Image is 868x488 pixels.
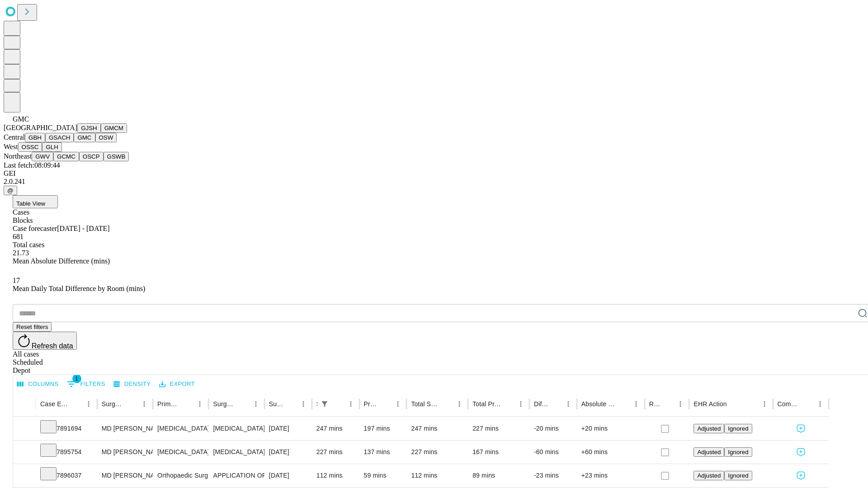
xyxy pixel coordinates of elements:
[269,400,283,408] div: Surgery Date
[562,398,575,410] button: Menu
[581,441,640,464] div: +60 mins
[13,322,52,332] button: Reset filters
[18,421,31,437] button: Expand
[157,441,204,464] div: [MEDICAL_DATA]
[411,417,463,440] div: 247 mins
[801,398,814,410] button: Sort
[364,400,378,408] div: Predicted In Room Duration
[13,249,29,257] span: 21.73
[697,425,721,432] span: Adjusted
[411,441,463,464] div: 227 mins
[364,441,402,464] div: 137 mins
[534,400,548,408] div: Difference
[440,398,453,410] button: Sort
[269,417,307,440] div: [DATE]
[13,285,145,292] span: Mean Daily Total Difference by Room (mins)
[392,398,404,410] button: Menu
[95,133,117,142] button: OSW
[111,377,153,391] button: Density
[758,398,771,410] button: Menu
[549,398,562,410] button: Sort
[472,441,525,464] div: 167 mins
[269,464,307,487] div: [DATE]
[728,472,748,479] span: Ignored
[364,417,402,440] div: 197 mins
[13,241,44,249] span: Total cases
[16,324,48,330] span: Reset filters
[728,425,748,432] span: Ignored
[101,123,127,133] button: GMCM
[13,332,77,350] button: Refresh data
[693,424,724,433] button: Adjusted
[661,398,674,410] button: Sort
[15,377,61,391] button: Select columns
[193,398,206,410] button: Menu
[13,233,24,240] span: 681
[297,398,310,410] button: Menu
[617,398,630,410] button: Sort
[18,142,42,152] button: OSSC
[18,445,31,460] button: Expand
[102,400,124,408] div: Surgeon Name
[213,400,236,408] div: Surgery Name
[157,400,180,408] div: Primary Service
[13,277,20,284] span: 17
[181,398,193,410] button: Sort
[4,186,17,195] button: @
[630,398,642,410] button: Menu
[316,441,355,464] div: 227 mins
[40,400,69,408] div: Case Epic Id
[77,123,101,133] button: GJSH
[316,464,355,487] div: 112 mins
[40,464,93,487] div: 7896037
[13,225,57,232] span: Case forecaster
[581,417,640,440] div: +20 mins
[40,441,93,464] div: 7895754
[534,441,572,464] div: -60 mins
[693,447,724,457] button: Adjusted
[472,417,525,440] div: 227 mins
[138,398,151,410] button: Menu
[318,398,331,410] button: Show filters
[157,464,204,487] div: Orthopaedic Surgery
[42,142,61,152] button: GLH
[724,424,752,433] button: Ignored
[4,152,32,160] span: Northeast
[534,417,572,440] div: -20 mins
[693,471,724,480] button: Adjusted
[213,464,259,487] div: APPLICATION OF EXTERNAL FIXATOR MULTIPLANE ILLIZAROV TYPE
[53,152,79,161] button: GCMC
[40,417,93,440] div: 7891694
[316,417,355,440] div: 247 mins
[674,398,687,410] button: Menu
[778,400,800,408] div: Comments
[724,471,752,480] button: Ignored
[4,143,18,150] span: West
[104,152,129,161] button: GSWB
[581,464,640,487] div: +23 mins
[514,398,527,410] button: Menu
[316,400,317,408] div: Scheduled In Room Duration
[4,169,864,178] div: GEI
[697,472,721,479] span: Adjusted
[502,398,514,410] button: Sort
[4,178,864,186] div: 2.0.241
[57,225,109,232] span: [DATE] - [DATE]
[32,342,73,350] span: Refresh data
[125,398,138,410] button: Sort
[4,124,77,131] span: [GEOGRAPHIC_DATA]
[82,398,95,410] button: Menu
[157,377,197,391] button: Export
[728,398,741,410] button: Sort
[102,464,148,487] div: MD [PERSON_NAME] [PERSON_NAME]
[13,257,110,265] span: Mean Absolute Difference (mins)
[472,400,501,408] div: Total Predicted Duration
[411,464,463,487] div: 112 mins
[18,468,31,484] button: Expand
[534,464,572,487] div: -23 mins
[4,133,25,141] span: Central
[411,400,439,408] div: Total Scheduled Duration
[213,441,259,464] div: [MEDICAL_DATA]
[102,441,148,464] div: MD [PERSON_NAME]
[344,398,357,410] button: Menu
